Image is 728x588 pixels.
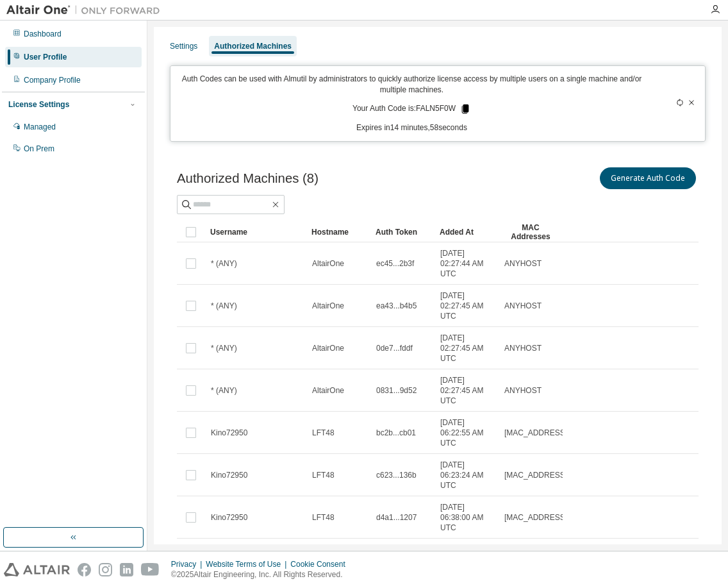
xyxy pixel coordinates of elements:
span: 0de7...fddf [376,343,413,353]
span: ANYHOST [504,301,542,311]
div: Username [210,222,301,242]
div: Authorized Machines [214,41,292,51]
span: [DATE] 02:27:45 AM UTC [440,333,493,364]
img: youtube.svg [141,563,160,576]
div: Privacy [171,559,206,569]
span: 0831...9d52 [376,385,417,396]
span: ANYHOST [504,258,542,269]
div: License Settings [8,99,69,110]
div: On Prem [24,144,54,154]
span: [DATE] 06:38:00 AM UTC [440,502,493,533]
span: LFT48 [312,428,335,438]
div: Website Terms of Use [206,559,290,569]
span: * (ANY) [211,385,237,396]
span: d4a1...1207 [376,512,417,523]
p: Auth Codes can be used with Almutil by administrators to quickly authorize license access by mult... [178,74,645,96]
div: Dashboard [24,29,62,39]
div: Hostname [311,222,365,242]
img: facebook.svg [78,563,91,576]
span: [MAC_ADDRESS] [504,470,567,480]
span: ec45...2b3f [376,258,414,269]
div: Settings [170,41,197,51]
img: linkedin.svg [120,563,133,576]
span: LFT48 [312,512,335,523]
button: Generate Auth Code [600,167,696,189]
span: AltairOne [312,258,344,269]
span: [MAC_ADDRESS] [504,512,567,523]
img: instagram.svg [99,563,112,576]
span: * (ANY) [211,301,237,311]
span: AltairOne [312,301,344,311]
div: User Profile [24,52,67,62]
span: [MAC_ADDRESS] [504,428,567,438]
span: ANYHOST [504,385,542,396]
img: Altair One [6,4,167,17]
span: * (ANY) [211,343,237,353]
span: Kino72950 [211,470,247,480]
span: Authorized Machines (8) [177,171,318,186]
div: Cookie Consent [290,559,352,569]
span: [DATE] 02:27:45 AM UTC [440,290,493,321]
span: bc2b...cb01 [376,428,416,438]
img: altair_logo.svg [4,563,70,576]
span: [DATE] 02:27:44 AM UTC [440,248,493,279]
span: Kino72950 [211,512,247,523]
span: [DATE] 06:23:24 AM UTC [440,460,493,491]
div: Auth Token [376,222,429,242]
p: Your Auth Code is: FALN5F0W [352,103,471,115]
span: [DATE] 06:22:55 AM UTC [440,417,493,448]
div: MAC Addresses [504,222,558,242]
span: [DATE] 02:27:45 AM UTC [440,375,493,406]
span: AltairOne [312,343,344,353]
span: LFT48 [312,470,335,480]
p: Expires in 14 minutes, 58 seconds [178,122,645,133]
div: Company Profile [24,75,81,85]
span: * (ANY) [211,258,237,269]
span: Kino72950 [211,428,247,438]
p: © 2025 Altair Engineering, Inc. All Rights Reserved. [171,569,353,580]
span: AltairOne [312,385,344,396]
div: Managed [24,122,56,132]
div: Added At [440,222,493,242]
span: ea43...b4b5 [376,301,417,311]
span: ANYHOST [504,343,542,353]
span: c623...136b [376,470,417,480]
